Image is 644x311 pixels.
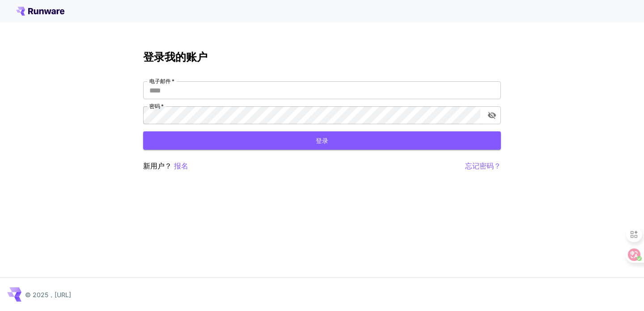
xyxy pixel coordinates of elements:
button: 报名 [174,160,188,172]
font: 报名 [174,161,188,170]
font: © 2025，[URL] [25,291,71,298]
button: 忘记密码？ [465,160,501,172]
font: 电子邮件 [149,78,171,84]
font: 登录我的账户 [143,50,208,63]
font: 登录 [316,137,328,144]
font: 新用户？ [143,161,172,170]
font: 忘记密码？ [465,161,501,170]
button: 登录 [143,131,501,150]
button: 切换密码可见性 [484,107,500,123]
font: 密码 [149,103,160,109]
